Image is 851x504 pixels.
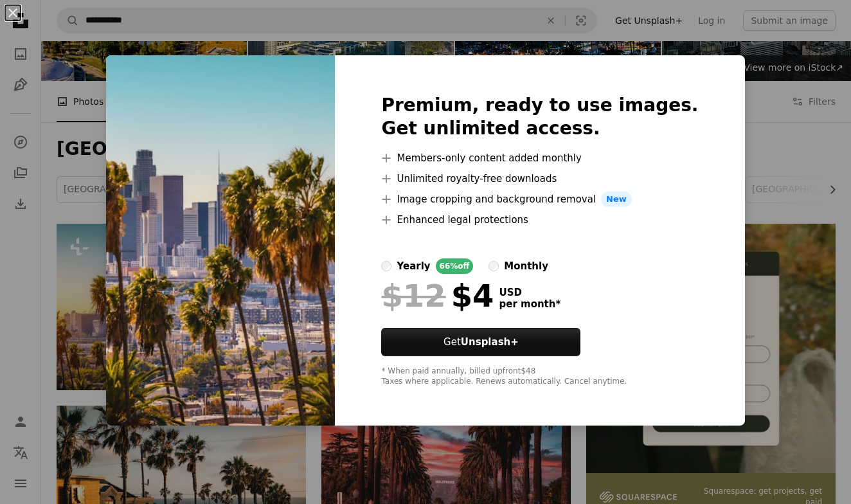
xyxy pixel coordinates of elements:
[381,94,698,140] h2: Premium, ready to use images. Get unlimited access.
[381,212,698,228] li: Enhanced legal protections
[397,258,430,274] div: yearly
[461,336,519,348] strong: Unsplash+
[381,150,698,166] li: Members-only content added monthly
[436,258,474,274] div: 66% off
[381,279,445,312] span: $12
[504,258,548,274] div: monthly
[381,366,698,387] div: * When paid annually, billed upfront $48 Taxes where applicable. Renews automatically. Cancel any...
[381,279,494,312] div: $4
[381,171,698,186] li: Unlimited royalty-free downloads
[499,287,560,298] span: USD
[381,328,580,356] button: GetUnsplash+
[381,261,391,271] input: yearly66%off
[381,192,698,207] li: Image cropping and background removal
[601,192,632,207] span: New
[499,298,560,310] span: per month *
[488,261,499,271] input: monthly
[106,55,335,426] img: premium_photo-1725408106567-a77bd9beff7c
